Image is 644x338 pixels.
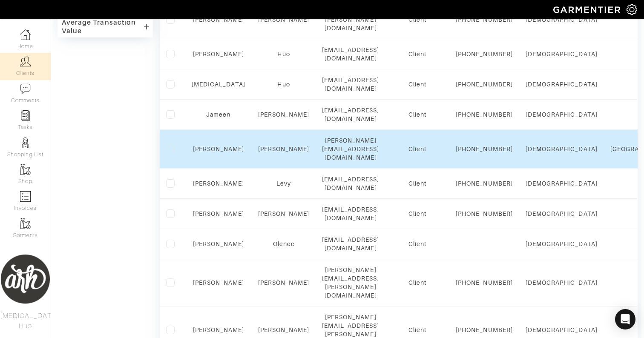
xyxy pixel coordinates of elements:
[276,180,291,187] a: Levy
[322,235,379,252] div: [EMAIL_ADDRESS][DOMAIN_NAME]
[526,110,598,119] div: [DEMOGRAPHIC_DATA]
[20,137,31,148] img: stylists-icon-eb353228a002819b7ec25b43dbf5f0378dd9e0616d9560372ff212230b889e62.png
[258,210,310,217] a: [PERSON_NAME]
[322,266,379,300] div: [PERSON_NAME][EMAIL_ADDRESS][PERSON_NAME][DOMAIN_NAME]
[20,164,31,175] img: garments-icon-b7da505a4dc4fd61783c78ac3ca0ef83fa9d6f193b1c9dc38574b1d14d53ca28.png
[277,81,290,88] a: Huo
[526,278,598,287] div: [DEMOGRAPHIC_DATA]
[392,15,443,24] div: Client
[20,56,31,67] img: clients-icon-6bae9207a08558b7cb47a8932f037763ab4055f8c8b6bfacd5dc20c3e0201464.png
[20,191,31,202] img: orders-icon-0abe47150d42831381b5fb84f609e132dff9fe21cb692f30cb5eec754e2cba89.png
[456,209,513,218] div: [PHONE_NUMBER]
[456,80,513,89] div: [PHONE_NUMBER]
[322,7,379,32] div: [EMAIL_ADDRESS][PERSON_NAME][DOMAIN_NAME]
[549,2,627,17] img: garmentier-logo-header-white-b43fb05a5012e4ada735d5af1a66efaba907eab6374d6393d1fbf88cb4ef424d.png
[526,209,598,218] div: [DEMOGRAPHIC_DATA]
[526,50,598,58] div: [DEMOGRAPHIC_DATA]
[193,146,244,152] a: [PERSON_NAME]
[322,106,379,123] div: [EMAIL_ADDRESS][DOMAIN_NAME]
[322,136,379,162] div: [PERSON_NAME][EMAIL_ADDRESS][DOMAIN_NAME]
[392,179,443,188] div: Client
[322,175,379,192] div: [EMAIL_ADDRESS][DOMAIN_NAME]
[258,16,310,23] a: [PERSON_NAME]
[392,110,443,119] div: Client
[392,240,443,248] div: Client
[193,16,244,23] a: [PERSON_NAME]
[193,51,244,57] a: [PERSON_NAME]
[392,326,443,334] div: Client
[526,80,598,89] div: [DEMOGRAPHIC_DATA]
[258,111,310,118] a: [PERSON_NAME]
[456,278,513,287] div: [PHONE_NUMBER]
[20,218,31,229] img: garments-icon-b7da505a4dc4fd61783c78ac3ca0ef83fa9d6f193b1c9dc38574b1d14d53ca28.png
[392,80,443,89] div: Client
[193,180,244,187] a: [PERSON_NAME]
[193,327,244,333] a: [PERSON_NAME]
[20,110,31,121] img: reminder-icon-8004d30b9f0a5d33ae49ab947aed9ed385cf756f9e5892f1edd6e32f2345188e.png
[258,279,310,286] a: [PERSON_NAME]
[526,15,598,24] div: [DEMOGRAPHIC_DATA]
[192,81,245,88] a: [MEDICAL_DATA]
[456,15,513,24] div: [PHONE_NUMBER]
[392,209,443,218] div: Client
[526,145,598,153] div: [DEMOGRAPHIC_DATA]
[322,205,379,222] div: [EMAIL_ADDRESS][DOMAIN_NAME]
[526,326,598,334] div: [DEMOGRAPHIC_DATA]
[456,179,513,188] div: [PHONE_NUMBER]
[392,278,443,287] div: Client
[258,327,310,333] a: [PERSON_NAME]
[193,210,244,217] a: [PERSON_NAME]
[456,110,513,119] div: [PHONE_NUMBER]
[456,50,513,58] div: [PHONE_NUMBER]
[62,18,144,35] div: Average Transaction Value
[20,29,31,40] img: dashboard-icon-dbcd8f5a0b271acd01030246c82b418ddd0df26cd7fceb0bd07c9910d44c42f6.png
[392,50,443,58] div: Client
[273,241,294,247] a: Olenec
[456,145,513,153] div: [PHONE_NUMBER]
[193,241,244,247] a: [PERSON_NAME]
[206,111,230,118] a: Jameen
[456,326,513,334] div: [PHONE_NUMBER]
[526,240,598,248] div: [DEMOGRAPHIC_DATA]
[615,309,635,329] div: Open Intercom Messenger
[322,46,379,63] div: [EMAIL_ADDRESS][DOMAIN_NAME]
[627,4,637,15] img: gear-icon-white-bd11855cb880d31180b6d7d6211b90ccbf57a29d726f0c71d8c61bd08dd39cc2.png
[526,179,598,188] div: [DEMOGRAPHIC_DATA]
[20,83,31,94] img: comment-icon-a0a6a9ef722e966f86d9cbdc48e553b5cf19dbc54f86b18d962a5391bc8f6eb6.png
[258,146,310,152] a: [PERSON_NAME]
[277,51,290,57] a: Huo
[193,279,244,286] a: [PERSON_NAME]
[322,76,379,93] div: [EMAIL_ADDRESS][DOMAIN_NAME]
[392,145,443,153] div: Client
